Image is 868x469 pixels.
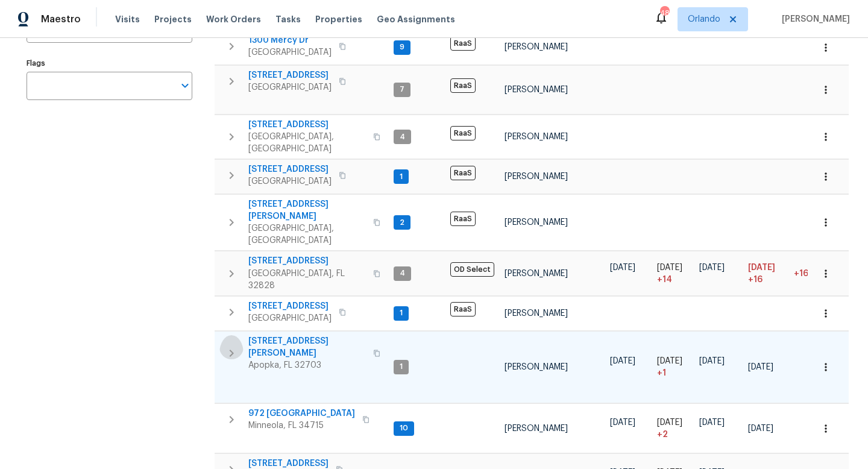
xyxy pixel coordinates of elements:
[248,175,332,187] span: [GEOGRAPHIC_DATA]
[248,81,332,93] span: [GEOGRAPHIC_DATA]
[657,418,682,427] span: [DATE]
[505,218,568,227] span: [PERSON_NAME]
[505,133,568,141] span: [PERSON_NAME]
[505,86,568,94] span: [PERSON_NAME]
[395,423,413,433] span: 10
[794,269,808,278] span: +16
[248,119,366,131] span: [STREET_ADDRESS]
[248,198,366,222] span: [STREET_ADDRESS][PERSON_NAME]
[248,300,332,312] span: [STREET_ADDRESS]
[206,13,261,25] span: Work Orders
[652,404,694,453] td: Project started 2 days late
[699,357,725,365] span: [DATE]
[699,263,725,272] span: [DATE]
[505,363,568,371] span: [PERSON_NAME]
[610,418,635,427] span: [DATE]
[505,309,568,318] span: [PERSON_NAME]
[395,84,409,95] span: 7
[660,7,668,19] div: 48
[743,251,789,295] td: Scheduled to finish 16 day(s) late
[377,13,455,25] span: Geo Assignments
[248,420,355,432] span: Minneola, FL 34715
[657,357,682,365] span: [DATE]
[450,166,476,180] span: RaaS
[450,78,476,93] span: RaaS
[450,36,476,51] span: RaaS
[41,13,81,25] span: Maestro
[154,13,192,25] span: Projects
[450,302,476,316] span: RaaS
[450,126,476,140] span: RaaS
[315,13,362,25] span: Properties
[275,15,301,24] span: Tasks
[395,268,410,279] span: 4
[505,172,568,181] span: [PERSON_NAME]
[27,60,192,67] label: Flags
[610,357,635,365] span: [DATE]
[748,274,763,286] span: +16
[248,268,366,292] span: [GEOGRAPHIC_DATA], FL 32828
[395,362,407,372] span: 1
[248,46,332,58] span: [GEOGRAPHIC_DATA]
[248,255,366,267] span: [STREET_ADDRESS]
[248,34,332,46] span: 1300 Mercy Dr
[657,367,666,379] span: + 1
[395,308,407,318] span: 1
[610,263,635,272] span: [DATE]
[450,212,476,226] span: RaaS
[789,251,841,295] td: 16 day(s) past target finish date
[699,418,725,427] span: [DATE]
[657,429,668,441] span: + 2
[657,274,672,286] span: + 14
[652,331,694,403] td: Project started 1 days late
[395,218,409,228] span: 2
[748,263,775,272] span: [DATE]
[395,42,409,52] span: 9
[652,251,694,295] td: Project started 14 days late
[748,424,773,433] span: [DATE]
[248,312,332,324] span: [GEOGRAPHIC_DATA]
[248,222,366,247] span: [GEOGRAPHIC_DATA], [GEOGRAPHIC_DATA]
[395,172,407,182] span: 1
[505,43,568,51] span: [PERSON_NAME]
[657,263,682,272] span: [DATE]
[177,77,193,94] button: Open
[248,408,355,420] span: 972 [GEOGRAPHIC_DATA]
[395,132,410,142] span: 4
[248,359,366,371] span: Apopka, FL 32703
[248,335,366,359] span: [STREET_ADDRESS][PERSON_NAME]
[777,13,850,25] span: [PERSON_NAME]
[450,262,494,277] span: OD Select
[505,424,568,433] span: [PERSON_NAME]
[115,13,140,25] span: Visits
[248,131,366,155] span: [GEOGRAPHIC_DATA], [GEOGRAPHIC_DATA]
[688,13,720,25] span: Orlando
[505,269,568,278] span: [PERSON_NAME]
[248,69,332,81] span: [STREET_ADDRESS]
[248,163,332,175] span: [STREET_ADDRESS]
[748,363,773,371] span: [DATE]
